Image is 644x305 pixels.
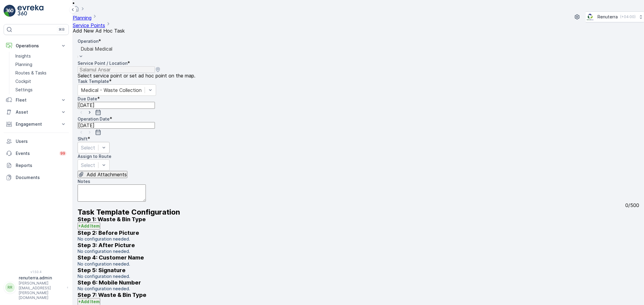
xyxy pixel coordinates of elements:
h3: Step 7: Waste & Bin Type [78,292,639,298]
p: renuterra.admin [19,275,64,281]
span: Add New Ad Hoc Task [73,28,125,34]
p: ( +04:00 ) [620,14,636,19]
p: Asset [16,109,57,115]
label: Assign to Route [78,154,111,159]
p: Routes & Tasks [15,70,46,76]
button: Operations [4,40,69,52]
a: Homepage [73,7,79,13]
label: Service Point / Location [78,61,127,66]
button: +Add Item [78,222,100,230]
p: Operations [16,43,57,49]
button: Renuterra(+04:00) [586,11,644,22]
p: Documents [16,175,66,181]
button: Upload File [78,171,127,178]
button: RRrenuterra.admin[PERSON_NAME][EMAIL_ADDRESS][PERSON_NAME][DOMAIN_NAME] [4,275,69,300]
a: Cockpit [13,77,69,86]
p: [PERSON_NAME][EMAIL_ADDRESS][PERSON_NAME][DOMAIN_NAME] [19,281,64,300]
a: Settings [13,86,69,94]
a: Events99 [4,147,69,159]
p: + Add Item [78,299,100,305]
label: Operation [78,39,98,44]
h3: Step 1: Waste & Bin Type [78,216,639,222]
img: Screenshot_2024-07-26_at_13.33.01.png [586,14,595,20]
p: Add Attachments [87,172,127,177]
p: Users [16,138,66,144]
a: Users [4,135,69,147]
input: dd/mm/yyyy [78,122,155,129]
label: Operation Date [78,116,110,121]
span: v 1.50.4 [4,270,69,274]
p: Reports [16,162,66,168]
p: No configuration needed. [78,248,639,254]
p: Insights [15,53,31,59]
p: Engagement [16,121,57,127]
h3: Step 5: Signature [78,267,639,273]
p: 0 / 500 [625,203,639,208]
p: Cockpit [15,78,31,84]
a: Planning [13,60,69,69]
p: Select [81,162,95,169]
p: + Add Item [78,223,100,229]
p: Events [16,150,56,156]
a: Documents [4,171,69,184]
p: 99 [60,151,65,156]
p: Settings [15,87,33,93]
p: Renuterra [598,14,618,20]
label: Task Template [78,79,109,84]
p: Planning [15,61,32,68]
input: dd/mm/yyyy [78,102,155,108]
button: Asset [4,106,69,118]
p: No configuration needed. [78,261,639,267]
p: No configuration needed. [78,236,639,242]
a: Service Points [73,22,105,28]
a: Insights [13,52,69,60]
img: logo [4,5,16,17]
a: Reports [4,159,69,171]
button: Engagement [4,118,69,130]
h2: Task Template Configuration [78,208,639,216]
p: ⌘B [59,27,65,32]
p: Select [81,144,95,151]
h3: Step 2: Before Picture [78,230,639,236]
h3: Step 6: Mobile Number [78,279,639,286]
p: No configuration needed. [78,286,639,292]
a: Routes & Tasks [13,69,69,77]
button: Fleet [4,94,69,106]
p: No configuration needed. [78,273,639,279]
p: Fleet [16,97,57,103]
label: Notes [78,179,90,184]
h3: Step 4: Customer Name [78,254,639,261]
a: Planning [73,15,91,21]
label: Shift [78,136,88,141]
label: Due Date [78,96,97,101]
div: RR [5,283,15,292]
input: Salamul Ansar [78,66,155,73]
span: Select service point or set ad hoc point on the map. [78,73,195,78]
h3: Step 3: After Picture [78,242,639,248]
img: logo_light-DOdMpM7g.png [18,5,43,17]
